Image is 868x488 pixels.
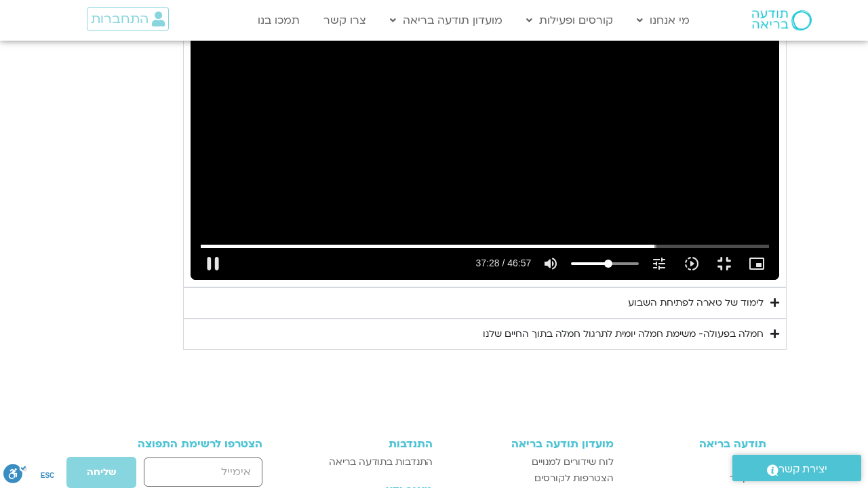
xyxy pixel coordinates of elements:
summary: חמלה בפעולה- משימת חמלה יומית לתרגול חמלה בתוך החיים שלנו [183,319,787,350]
a: מי אנחנו [627,454,766,470]
a: התחברות [87,7,169,30]
a: התנדבות בתודעה בריאה [300,454,433,470]
a: הצטרפות לקורסים [446,470,614,487]
input: אימייל [144,457,262,487]
h3: מועדון תודעה בריאה [446,438,614,450]
a: צרו קשר [317,7,373,33]
span: התחברות [91,12,149,26]
span: התנדבות בתודעה בריאה [329,454,433,470]
h3: הצטרפו לרשימת התפוצה [102,438,262,450]
span: לוח שידורים למנויים [532,454,614,470]
a: יצירת קשר [732,455,861,481]
h3: התנדבות [300,438,433,450]
summary: לימוד של טארה לפתיחת השבוע [183,287,787,319]
div: חמלה בפעולה- משימת חמלה יומית לתרגול חמלה בתוך החיים שלנו [483,326,764,342]
a: מועדון תודעה בריאה [383,7,509,33]
img: תודעה בריאה [752,10,812,30]
a: קורסים ופעילות [519,7,620,33]
h3: תודעה בריאה [627,438,766,450]
a: מי אנחנו [630,7,696,33]
span: שליחה [87,467,116,478]
a: תמכו בנו [251,7,307,33]
a: צור קשר [627,470,766,487]
a: לוח שידורים למנויים [446,454,614,470]
span: הצטרפות לקורסים [534,470,614,487]
div: לימוד של טארה לפתיחת השבוע [628,295,764,311]
span: יצירת קשר [778,460,827,479]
